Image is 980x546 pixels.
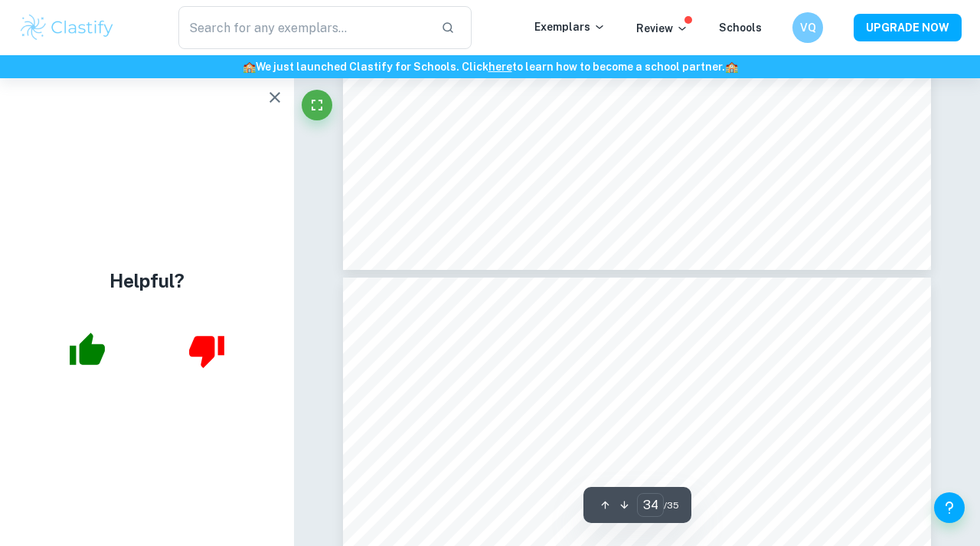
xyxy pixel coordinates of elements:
[799,19,817,36] h6: VQ
[302,90,332,120] button: Fullscreen
[854,14,962,41] button: UPGRADE NOW
[725,61,738,73] span: 🏫
[664,498,679,512] span: / 35
[488,61,512,73] a: here
[243,61,256,73] span: 🏫
[109,267,185,294] h4: Helpful?
[636,20,688,37] p: Review
[719,21,762,34] a: Schools
[534,18,606,35] p: Exemplars
[934,492,965,523] button: Help and Feedback
[3,58,977,75] h6: We just launched Clastify for Schools. Click to learn how to become a school partner.
[178,6,429,49] input: Search for any exemplars...
[792,12,823,43] button: VQ
[18,12,116,43] img: Clastify logo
